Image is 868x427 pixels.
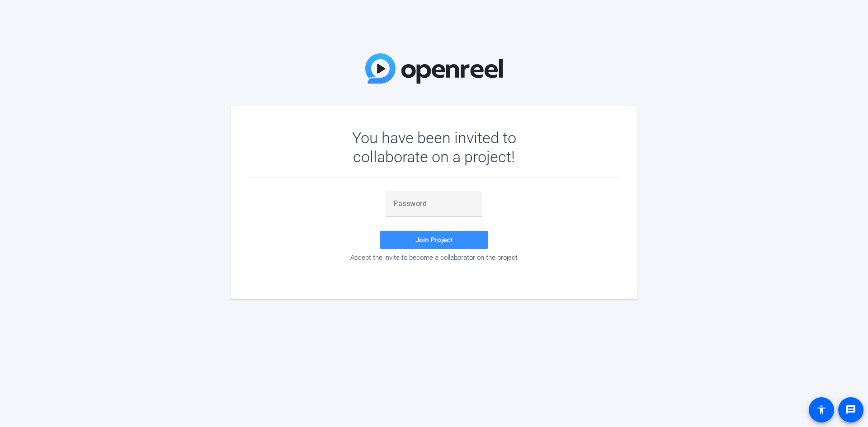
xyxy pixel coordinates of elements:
[326,128,542,166] div: You have been invited to collaborate on a project!
[249,253,619,262] div: Accept the invite to become a collaborator on the project
[393,198,475,209] input: Password
[816,404,827,415] mat-icon: accessibility
[380,231,488,249] button: Join Project
[415,236,453,244] span: Join Project
[365,53,503,84] img: OpenReel Logo
[845,404,856,415] mat-icon: message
